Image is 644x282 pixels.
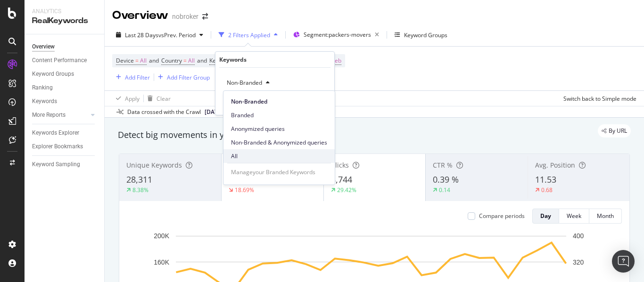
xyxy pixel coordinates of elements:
[154,258,169,266] text: 160K
[32,42,55,52] div: Overview
[32,83,98,93] a: Ranking
[125,31,158,39] span: Last 28 Days
[331,174,352,185] span: 8,744
[32,142,83,152] div: Explorer Bookmarks
[201,106,234,118] button: [DATE]
[331,161,349,169] span: Clicks
[32,56,87,65] div: Content Performance
[140,54,147,67] span: All
[126,174,152,185] span: 28,311
[404,31,447,39] div: Keyword Groups
[144,91,171,106] button: Clear
[231,111,327,120] span: Branded
[172,12,198,21] div: nobroker
[439,186,450,194] div: 0.14
[231,167,315,177] a: Manageyour Branded Keywords
[112,27,207,42] button: Last 28 DaysvsPrev. Period
[541,186,553,194] div: 0.68
[330,54,341,67] span: Web
[32,69,74,79] div: Keyword Groups
[32,16,97,26] div: RealKeywords
[125,95,140,103] div: Apply
[598,124,631,137] div: legacy label
[32,83,53,93] div: Ranking
[32,69,98,79] a: Keyword Groups
[149,56,159,64] span: and
[188,54,195,67] span: All
[32,142,98,152] a: Explorer Bookmarks
[167,73,210,81] div: Add Filter Group
[559,209,589,224] button: Week
[116,56,134,64] span: Device
[228,31,270,39] div: 2 Filters Applied
[32,42,98,52] a: Overview
[289,27,383,42] button: Segment:packers-movers
[231,125,327,133] span: Anonymized queries
[205,108,223,116] span: 2025 Aug. 4th
[32,110,66,120] div: More Reports
[235,186,254,194] div: 18.69%
[157,95,171,103] div: Clear
[32,97,98,106] a: Keywords
[112,8,168,24] div: Overview
[112,72,150,83] button: Add Filter
[125,73,150,81] div: Add Filter
[32,97,57,106] div: Keywords
[535,161,575,169] span: Avg. Position
[223,79,262,87] span: Non-Branded
[32,160,98,169] a: Keyword Sampling
[112,91,140,106] button: Apply
[127,108,201,116] div: Data crossed with the Crawl
[479,212,525,220] div: Compare periods
[209,56,235,64] span: Keywords
[231,138,327,147] span: Non-Branded & Anonymized queries
[215,27,281,42] button: 2 Filters Applied
[219,56,247,64] div: Keywords
[219,98,249,107] button: Cancel
[231,152,327,161] span: All
[609,128,627,134] span: By URL
[612,250,635,273] div: Open Intercom Messenger
[532,209,559,224] button: Day
[132,186,149,194] div: 8.38%
[597,212,614,220] div: Month
[126,161,182,169] span: Unique Keywords
[563,95,636,103] div: Switch back to Simple mode
[135,56,139,64] span: =
[573,232,584,240] text: 400
[540,212,551,220] div: Day
[231,167,315,177] div: Manage your Branded Keywords
[154,232,169,240] text: 200K
[32,160,80,169] div: Keyword Sampling
[154,72,210,83] button: Add Filter Group
[231,97,327,106] span: Non-Branded
[158,31,196,39] span: vs Prev. Period
[573,258,584,266] text: 320
[202,13,208,20] div: arrow-right-arrow-left
[433,174,459,185] span: 0.39 %
[32,56,98,65] a: Content Performance
[197,56,207,64] span: and
[32,110,88,120] a: More Reports
[183,56,187,64] span: =
[161,56,182,64] span: Country
[32,128,79,138] div: Keywords Explorer
[560,91,636,106] button: Switch back to Simple mode
[223,75,273,90] button: Non-Branded
[433,161,453,169] span: CTR %
[304,31,371,39] span: Segment: packers-movers
[535,174,556,185] span: 11.53
[32,8,97,16] div: Analytics
[32,128,98,138] a: Keywords Explorer
[337,186,356,194] div: 29.42%
[589,209,622,224] button: Month
[567,212,581,220] div: Week
[391,27,451,42] button: Keyword Groups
